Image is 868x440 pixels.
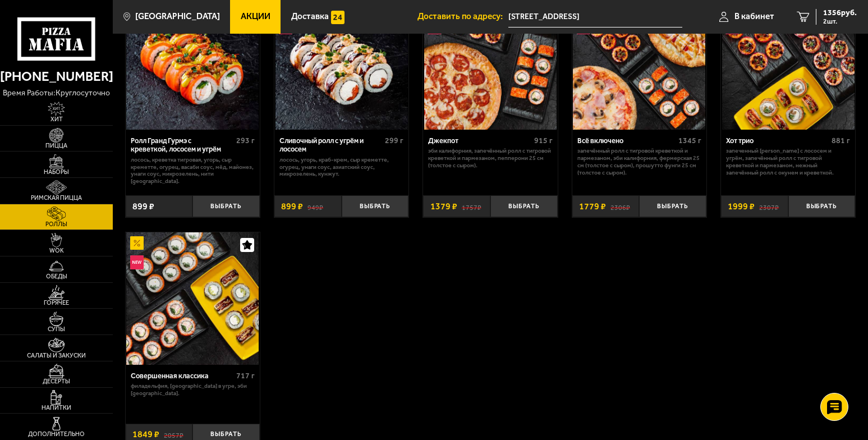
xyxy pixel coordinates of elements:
div: Сливочный ролл с угрём и лососем [279,136,382,154]
span: 899 ₽ [281,202,303,211]
div: Джекпот [428,136,531,145]
button: Выбрать [192,195,260,217]
img: Совершенная классика [126,232,259,365]
p: лосось, креветка тигровая, угорь, Сыр креметте, огурец, васаби соус, мёд, майонез, унаги соус, ми... [131,157,255,186]
img: Акционный [130,236,144,250]
div: Хот трио [726,136,829,145]
p: Запечённый ролл с тигровой креветкой и пармезаном, Эби Калифорния, Фермерская 25 см (толстое с сы... [577,148,701,177]
s: 2057 ₽ [164,430,183,439]
span: 1356 руб. [823,9,857,17]
button: Выбрать [490,195,558,217]
p: лосось, угорь, краб-крем, Сыр креметте, огурец, унаги соус, азиатский соус, микрозелень, кунжут. [279,157,403,178]
span: 1849 ₽ [132,430,159,439]
s: 949 ₽ [307,202,323,211]
span: Доставка [291,12,329,21]
p: Эби Калифорния, Запечённый ролл с тигровой креветкой и пармезаном, Пепперони 25 см (толстое с сыр... [428,148,552,169]
span: 1345 г [678,136,701,145]
s: 2307 ₽ [759,202,779,211]
span: 1379 ₽ [430,202,457,211]
div: Всё включено [577,136,676,145]
button: Выбрать [788,195,856,217]
img: Новинка [130,255,144,269]
span: 717 г [236,371,255,381]
p: Запеченный [PERSON_NAME] с лососем и угрём, Запечённый ролл с тигровой креветкой и пармезаном, Не... [726,148,850,177]
span: 899 ₽ [132,202,154,211]
span: В кабинет [734,12,774,21]
input: Ваш адрес доставки [508,7,682,27]
img: 15daf4d41897b9f0e9f617042186c801.svg [331,11,345,24]
span: 915 г [534,136,553,145]
a: АкционныйНовинкаСовершенная классика [126,232,260,365]
p: Филадельфия, [GEOGRAPHIC_DATA] в угре, Эби [GEOGRAPHIC_DATA]. [131,383,255,397]
span: 1999 ₽ [728,202,755,211]
span: 1779 ₽ [579,202,606,211]
span: [GEOGRAPHIC_DATA] [135,12,220,21]
span: 2 шт. [823,18,857,25]
span: Россия, Санкт-Петербург, Малая Карпатская улица, 13 [508,7,682,27]
span: Доставить по адресу: [417,12,508,21]
span: 881 г [832,136,850,145]
s: 2306 ₽ [610,202,630,211]
s: 1757 ₽ [462,202,481,211]
div: Ролл Гранд Гурмэ с креветкой, лососем и угрём [131,136,233,154]
button: Выбрать [639,195,706,217]
span: Акции [241,12,270,21]
button: Выбрать [342,195,409,217]
span: 293 г [236,136,255,145]
div: Совершенная классика [131,372,233,380]
span: 299 г [385,136,403,145]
